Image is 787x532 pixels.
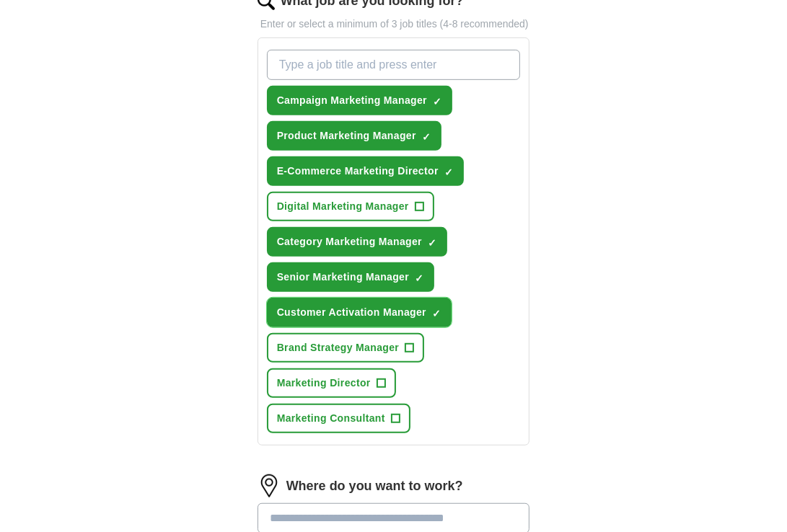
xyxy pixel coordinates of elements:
span: Marketing Director [277,376,371,391]
span: ✓ [444,167,453,178]
button: Brand Strategy Manager [267,333,425,363]
span: ✓ [428,237,436,249]
span: ✓ [432,308,441,319]
label: Where do you want to work? [286,476,463,496]
span: E-Commerce Marketing Director [277,164,439,179]
button: Product Marketing Manager✓ [267,121,441,151]
button: Category Marketing Manager✓ [267,227,447,257]
button: Marketing Director [267,368,396,398]
span: ✓ [415,272,423,284]
span: Brand Strategy Manager [277,340,400,355]
span: Marketing Consultant [277,411,385,426]
span: Senior Marketing Manager [277,270,409,285]
span: Customer Activation Manager [277,305,426,320]
p: Enter or select a minimum of 3 job titles (4-8 recommended) [258,17,530,32]
button: Senior Marketing Manager✓ [267,262,434,292]
button: E-Commerce Marketing Director✓ [267,156,464,186]
button: Customer Activation Manager✓ [267,298,452,327]
span: Product Marketing Manager [277,128,416,143]
button: Digital Marketing Manager [267,192,434,221]
span: Digital Marketing Manager [277,199,409,214]
span: Category Marketing Manager [277,234,422,249]
input: Type a job title and press enter [267,50,521,80]
button: Marketing Consultant [267,404,410,433]
span: ✓ [422,131,431,143]
span: Campaign Marketing Manager [277,93,427,108]
img: location.png [258,474,281,497]
span: ✓ [433,96,441,107]
button: Campaign Marketing Manager✓ [267,86,452,115]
